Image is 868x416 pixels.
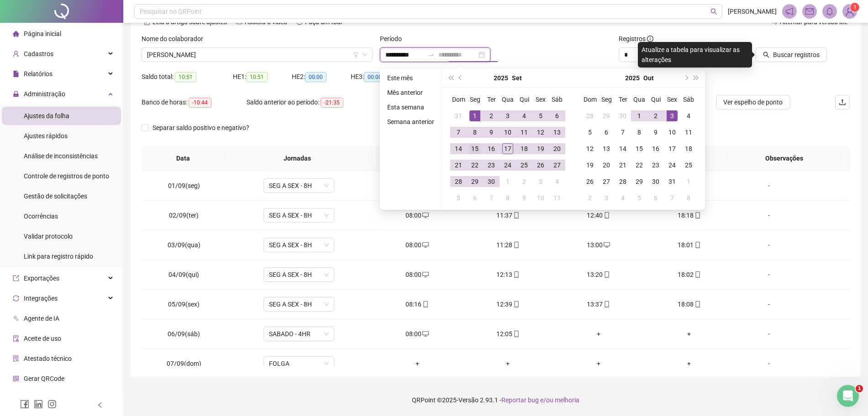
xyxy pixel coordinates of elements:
[650,192,661,203] div: 6
[615,91,631,108] th: Ter
[502,127,513,138] div: 10
[142,72,233,82] div: Saldo total:
[535,143,546,154] div: 19
[532,91,549,108] th: Sex
[615,157,631,173] td: 2025-10-21
[532,173,549,190] td: 2025-10-03
[853,4,857,10] span: 1
[24,213,58,220] span: Ocorrências
[561,210,637,220] div: 12:40
[532,108,549,124] td: 2025-09-05
[601,160,612,171] div: 20
[512,212,520,218] span: mobile
[680,173,697,190] td: 2025-11-01
[667,110,678,121] div: 3
[664,173,680,190] td: 2025-10-31
[453,160,464,171] div: 21
[839,99,846,106] span: upload
[625,69,640,87] button: year panel
[305,72,326,82] span: 00:00
[246,72,268,82] span: 10:51
[582,124,598,140] td: 2025-10-05
[647,36,653,42] span: info-circle
[269,238,329,252] span: SEG A SEX - 8H
[512,242,520,248] span: mobile
[483,124,500,140] td: 2025-09-09
[710,8,717,15] span: search
[723,97,783,107] span: Ver espelho de ponto
[619,34,653,44] span: Registros
[384,87,438,98] li: Mês anterior
[427,51,435,58] span: to
[379,270,456,280] div: 08:00
[13,335,19,342] span: audit
[483,173,500,190] td: 2025-09-30
[532,140,549,157] td: 2025-09-19
[168,182,200,189] span: 01/09(seg)
[351,72,410,82] div: HE 3:
[742,240,796,250] div: -
[469,192,480,203] div: 6
[467,108,483,124] td: 2025-09-01
[535,192,546,203] div: 10
[664,91,680,108] th: Sex
[519,143,530,154] div: 18
[728,6,777,16] span: [PERSON_NAME]
[13,31,19,37] span: home
[856,385,863,392] span: 1
[634,192,645,203] div: 5
[694,242,701,248] span: mobile
[450,173,467,190] td: 2025-09-28
[631,124,647,140] td: 2025-10-08
[470,240,546,250] div: 11:28
[552,192,563,203] div: 11
[647,91,664,108] th: Qui
[785,7,794,16] span: notification
[535,160,546,171] div: 26
[601,143,612,154] div: 13
[584,127,595,138] div: 5
[469,176,480,187] div: 29
[691,69,701,87] button: super-next-year
[598,190,615,206] td: 2025-11-03
[516,157,532,173] td: 2025-09-25
[321,98,343,108] span: -21:35
[247,97,379,108] div: Saldo anterior ao período:
[486,143,497,154] div: 16
[664,124,680,140] td: 2025-10-10
[552,160,563,171] div: 27
[850,3,859,12] sup: Atualize o seu contato no menu Meus Dados
[483,91,500,108] th: Ter
[549,108,565,124] td: 2025-09-06
[24,30,61,37] span: Página inicial
[634,176,645,187] div: 29
[379,240,456,250] div: 08:00
[582,108,598,124] td: 2025-09-28
[582,91,598,108] th: Dom
[467,190,483,206] td: 2025-10-06
[453,143,464,154] div: 14
[486,192,497,203] div: 7
[617,143,628,154] div: 14
[13,275,19,281] span: export
[24,375,64,382] span: Gerar QRCode
[467,157,483,173] td: 2025-09-22
[552,176,563,187] div: 4
[584,110,595,121] div: 28
[615,124,631,140] td: 2025-10-07
[500,140,516,157] td: 2025-09-17
[664,157,680,173] td: 2025-10-24
[467,124,483,140] td: 2025-09-08
[13,51,19,57] span: user-add
[147,48,367,62] span: LUANA VIEIRA DA CRUZ
[680,190,697,206] td: 2025-11-08
[617,160,628,171] div: 21
[269,268,329,281] span: SEG A SEX - 8H
[233,72,292,82] div: HE 1:
[742,210,796,220] div: -
[631,140,647,157] td: 2025-10-15
[486,160,497,171] div: 23
[601,127,612,138] div: 6
[598,91,615,108] th: Seg
[364,72,385,82] span: 00:00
